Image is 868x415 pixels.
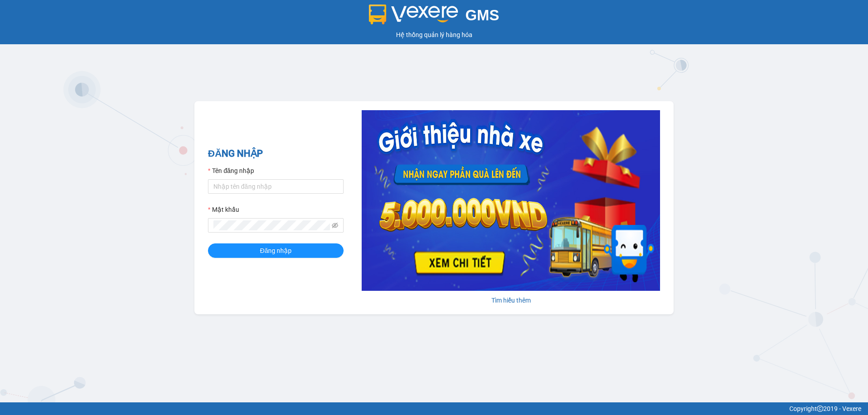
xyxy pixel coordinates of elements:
div: Tìm hiểu thêm [362,295,660,305]
label: Mật khẩu [208,205,239,214]
input: Tên đăng nhập [208,179,344,194]
span: eye-invisible [332,222,338,228]
h2: ĐĂNG NHẬP [208,146,344,161]
input: Mật khẩu [213,220,330,230]
button: Đăng nhập [208,243,344,258]
img: logo 2 [369,5,458,24]
span: copyright [817,406,823,412]
span: GMS [465,7,499,23]
span: Đăng nhập [260,246,292,256]
a: GMS [369,14,500,21]
div: Copyright 2019 - Vexere [7,404,861,414]
label: Tên đăng nhập [208,166,254,176]
img: banner-0 [362,110,660,291]
div: Hệ thống quản lý hàng hóa [2,30,866,40]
